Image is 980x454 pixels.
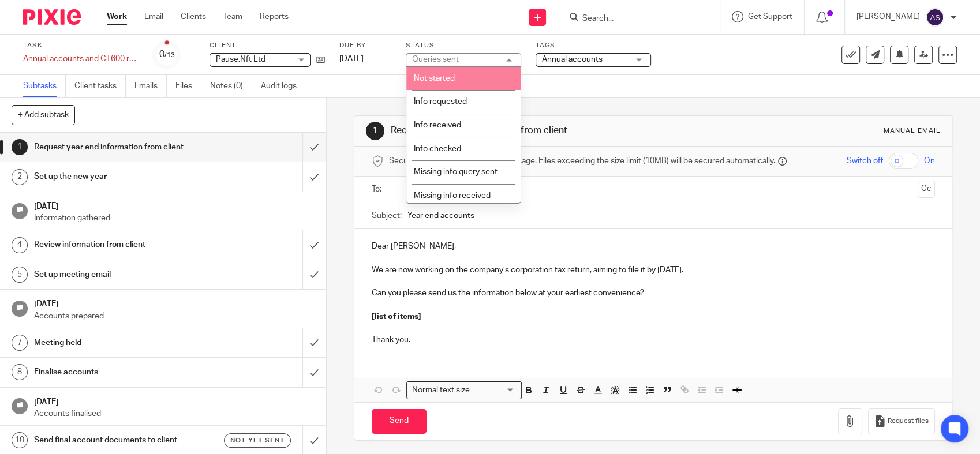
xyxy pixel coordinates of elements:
span: Missing info query sent [414,168,498,176]
div: 0 [159,48,175,61]
a: Emails [134,75,167,97]
h1: Set up the new year [34,168,205,185]
p: Accounts finalised [34,408,315,419]
div: 2 [12,169,28,185]
img: svg%3E [926,8,944,27]
h1: Request year end information from client [391,125,678,137]
span: Request files [888,417,929,426]
label: Status [406,41,521,50]
h1: Send final account documents to client [34,432,205,449]
span: Info requested [414,97,467,106]
a: Team [223,11,242,22]
div: Search for option [406,381,522,399]
a: Reports [260,11,289,22]
p: Dear [PERSON_NAME], [372,241,935,252]
p: Can you please send us the information below at your earliest convenience? [372,287,935,299]
div: 8 [12,364,28,380]
label: Task [23,41,139,50]
a: Email [144,11,163,22]
p: We are now working on the company’s corporation tax return, aiming to file it by [DATE]. [372,264,935,276]
label: Subject: [372,210,402,222]
div: 5 [12,267,28,283]
span: Secure the attachments in this message. Files exceeding the size limit (10MB) will be secured aut... [389,155,775,167]
span: On [924,155,935,167]
a: Audit logs [261,75,305,97]
span: Not yet sent [230,436,285,445]
a: Clients [181,11,206,22]
div: 1 [12,139,28,155]
label: To: [372,183,384,195]
span: Normal text size [409,384,472,396]
button: + Add subtask [12,105,75,125]
p: Accounts prepared [34,310,315,322]
h1: Request year end information from client [34,138,205,156]
span: Pause.Nft Ltd [216,55,265,63]
h1: [DATE] [34,393,315,408]
span: Missing info received [414,192,491,200]
span: Info checked [414,145,461,153]
a: Work [107,11,127,22]
h1: Set up meeting email [34,266,205,283]
a: Files [175,75,201,97]
span: Get Support [748,13,792,21]
label: Tags [536,41,651,50]
div: Queries sent [412,55,459,63]
button: Cc [918,181,935,198]
div: 1 [366,122,384,140]
input: Search [581,14,685,24]
p: Information gathered [34,212,315,224]
h1: Review information from client [34,236,205,253]
div: Manual email [884,126,941,136]
span: Not started [414,74,455,82]
input: Search for option [473,384,515,396]
span: Switch off [847,155,883,167]
label: Client [210,41,325,50]
label: Due by [339,41,391,50]
a: Notes (0) [210,75,252,97]
div: 7 [12,335,28,351]
span: Info received [414,121,461,129]
span: [DATE] [339,55,364,63]
div: Annual accounts and CT600 return - 2025 [23,53,139,65]
h1: Finalise accounts [34,363,205,381]
span: Annual accounts [542,55,603,63]
h1: [DATE] [34,295,315,310]
p: [PERSON_NAME] [856,11,920,22]
div: 4 [12,237,28,253]
h1: Meeting held [34,334,205,351]
a: Subtasks [23,75,66,97]
a: Client tasks [74,75,126,97]
strong: [list of items] [372,313,421,321]
h1: [DATE] [34,198,315,212]
p: Thank you. [372,334,935,346]
small: /13 [164,52,175,58]
button: Request files [868,408,935,434]
input: Send [372,409,427,434]
div: 10 [12,432,28,448]
img: Pixie [23,9,81,25]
